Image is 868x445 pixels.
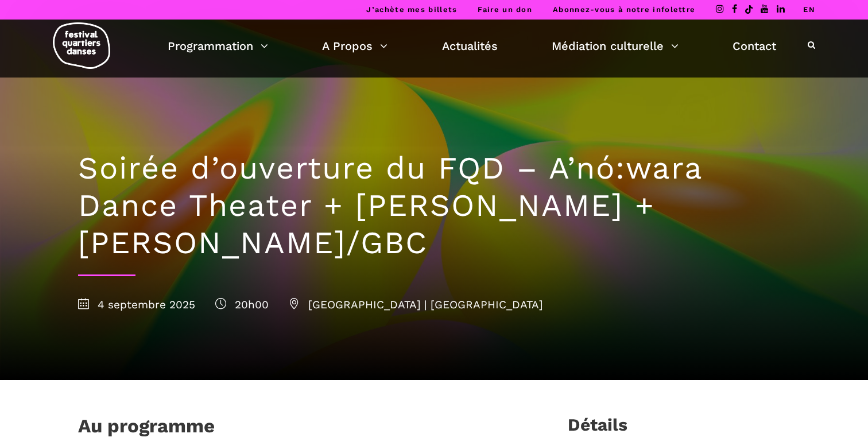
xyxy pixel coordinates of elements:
[552,36,679,56] a: Médiation culturelle
[803,5,815,14] a: EN
[289,298,543,311] span: [GEOGRAPHIC_DATA] | [GEOGRAPHIC_DATA]
[78,150,790,261] h1: Soirée d’ouverture du FQD – A’nó:wara Dance Theater + [PERSON_NAME] + [PERSON_NAME]/GBC
[322,36,387,56] a: A Propos
[215,298,269,311] span: 20h00
[168,36,268,56] a: Programmation
[553,5,695,14] a: Abonnez-vous à notre infolettre
[366,5,457,14] a: J’achète mes billets
[78,298,195,311] span: 4 septembre 2025
[78,415,215,443] h1: Au programme
[53,22,110,69] img: logo-fqd-med
[568,415,627,443] h3: Détails
[442,36,498,56] a: Actualités
[478,5,532,14] a: Faire un don
[733,36,776,56] a: Contact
